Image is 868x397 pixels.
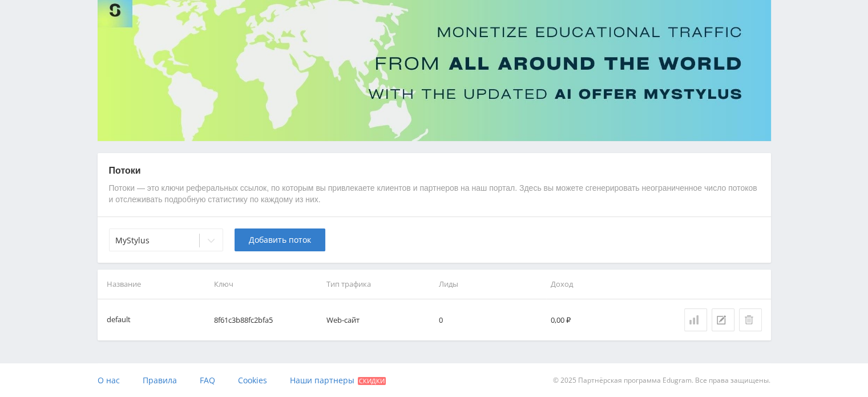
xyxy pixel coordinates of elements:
button: Удалить [739,308,762,331]
span: Скидки [358,377,386,385]
p: Потоки [109,165,760,177]
td: 0,00 ₽ [546,299,659,340]
th: Название [98,270,210,299]
td: 0 [434,299,546,340]
th: Лиды [434,270,546,299]
th: Ключ [209,270,322,299]
span: Наши партнеры [290,375,354,386]
span: Правила [143,375,177,386]
span: FAQ [200,375,215,386]
button: Редактировать [712,308,734,331]
button: Добавить поток [235,228,325,251]
span: Добавить поток [249,235,311,244]
th: Доход [546,270,659,299]
span: О нас [98,375,120,386]
td: Web-сайт [322,299,434,340]
td: 8f61c3b88fc2bfa5 [209,299,322,340]
th: Тип трафика [322,270,434,299]
div: default [107,314,131,327]
p: Потоки — это ключи реферальных ссылок, по которым вы привлекаете клиентов и партнеров на наш порт... [109,183,760,205]
span: Cookies [238,375,267,386]
a: Статистика [684,308,707,331]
